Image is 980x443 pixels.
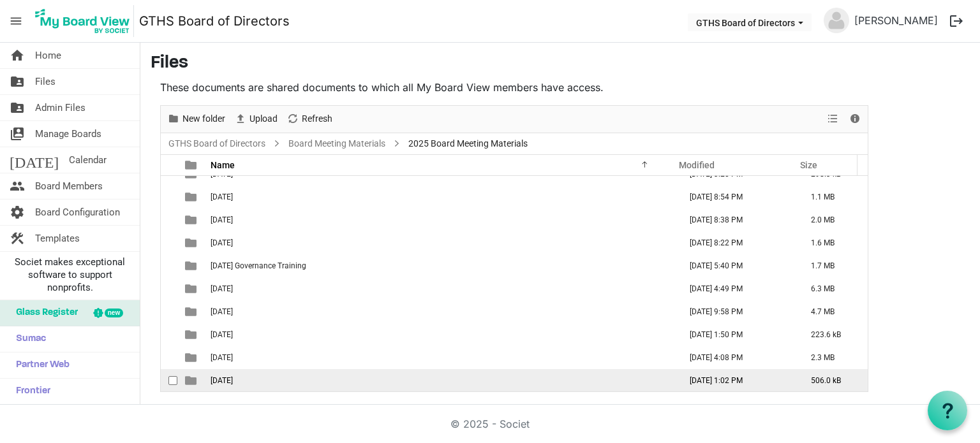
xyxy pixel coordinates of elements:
[676,231,798,254] td: March 10, 2025 8:22 PM column header Modified
[847,111,864,127] button: Details
[844,106,866,133] div: Details
[10,226,25,251] span: construction
[10,147,59,173] span: [DATE]
[406,136,530,152] span: 2025 Board Meeting Materials
[10,326,46,352] span: Sumac
[105,309,123,317] div: new
[151,53,970,75] h3: Files
[676,300,798,323] td: May 20, 2025 9:58 PM column header Modified
[35,69,56,94] span: Files
[676,254,798,277] td: April 08, 2025 5:40 PM column header Modified
[207,277,676,300] td: 05.01.2025 is template cell column header Name
[161,300,177,323] td: checkbox
[177,369,207,392] td: is template cell column header type
[207,323,676,346] td: 07.17.2025 is template cell column header Name
[163,106,230,133] div: New folder
[207,369,676,392] td: 08.21.2025 is template cell column header Name
[798,231,868,254] td: 1.6 MB is template cell column header Size
[232,111,280,127] button: Upload
[10,379,50,404] span: Frontier
[211,330,233,339] span: [DATE]
[211,261,306,270] span: [DATE] Governance Training
[161,185,177,208] td: checkbox
[161,369,177,392] td: checkbox
[35,43,61,68] span: Home
[177,346,207,369] td: is template cell column header type
[679,160,715,170] span: Modified
[798,323,868,346] td: 223.6 kB is template cell column header Size
[824,8,849,33] img: no-profile-picture.svg
[161,346,177,369] td: checkbox
[181,111,226,127] span: New folder
[10,43,25,68] span: home
[31,5,134,37] img: My Board View Logo
[161,254,177,277] td: checkbox
[676,323,798,346] td: July 14, 2025 1:50 PM column header Modified
[10,300,78,326] span: Glass Register
[798,300,868,323] td: 4.7 MB is template cell column header Size
[301,111,334,127] span: Refresh
[207,231,676,254] td: 03.10.2025 is template cell column header Name
[676,277,798,300] td: April 29, 2025 4:49 PM column header Modified
[35,200,120,225] span: Board Configuration
[800,160,817,170] span: Size
[211,215,233,224] span: [DATE]
[207,254,676,277] td: 04.02.2025 Governance Training is template cell column header Name
[211,238,233,247] span: [DATE]
[10,352,70,378] span: Partner Web
[450,418,530,430] a: © 2025 - Societ
[10,200,25,225] span: settings
[161,231,177,254] td: checkbox
[798,369,868,392] td: 506.0 kB is template cell column header Size
[676,346,798,369] td: August 05, 2025 4:08 PM column header Modified
[282,106,337,133] div: Refresh
[676,369,798,392] td: August 20, 2025 1:02 PM column header Modified
[798,208,868,231] td: 2.0 MB is template cell column header Size
[285,111,335,127] button: Refresh
[211,284,233,293] span: [DATE]
[35,121,101,147] span: Manage Boards
[177,300,207,323] td: is template cell column header type
[177,185,207,208] td: is template cell column header type
[177,254,207,277] td: is template cell column header type
[31,5,139,37] a: My Board View Logo
[822,106,844,133] div: View
[211,170,233,178] span: [DATE]
[35,173,103,199] span: Board Members
[825,111,840,127] button: View dropdownbutton
[211,376,233,385] span: [DATE]
[69,147,107,173] span: Calendar
[6,256,134,294] span: Societ makes exceptional software to support nonprofits.
[286,136,388,152] a: Board Meeting Materials
[166,136,268,152] a: GTHS Board of Directors
[211,353,233,362] span: [DATE]
[10,69,25,94] span: folder_shared
[676,208,798,231] td: February 28, 2025 8:38 PM column header Modified
[248,111,279,127] span: Upload
[211,192,233,201] span: [DATE]
[798,254,868,277] td: 1.7 MB is template cell column header Size
[177,277,207,300] td: is template cell column header type
[688,13,812,31] button: GTHS Board of Directors dropdownbutton
[161,277,177,300] td: checkbox
[160,80,868,95] p: These documents are shared documents to which all My Board View members have access.
[161,208,177,231] td: checkbox
[211,307,233,316] span: [DATE]
[798,277,868,300] td: 6.3 MB is template cell column header Size
[177,323,207,346] td: is template cell column header type
[943,8,970,34] button: logout
[849,8,943,33] a: [PERSON_NAME]
[10,95,25,120] span: folder_shared
[10,173,25,199] span: people
[207,300,676,323] td: 05.23.2025 is template cell column header Name
[798,185,868,208] td: 1.1 MB is template cell column header Size
[35,226,80,251] span: Templates
[211,160,235,170] span: Name
[4,9,28,33] span: menu
[207,208,676,231] td: 03.03.2025 is template cell column header Name
[207,185,676,208] td: 02.07.2025 is template cell column header Name
[676,185,798,208] td: February 03, 2025 8:54 PM column header Modified
[177,208,207,231] td: is template cell column header type
[165,111,228,127] button: New folder
[139,8,290,34] a: GTHS Board of Directors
